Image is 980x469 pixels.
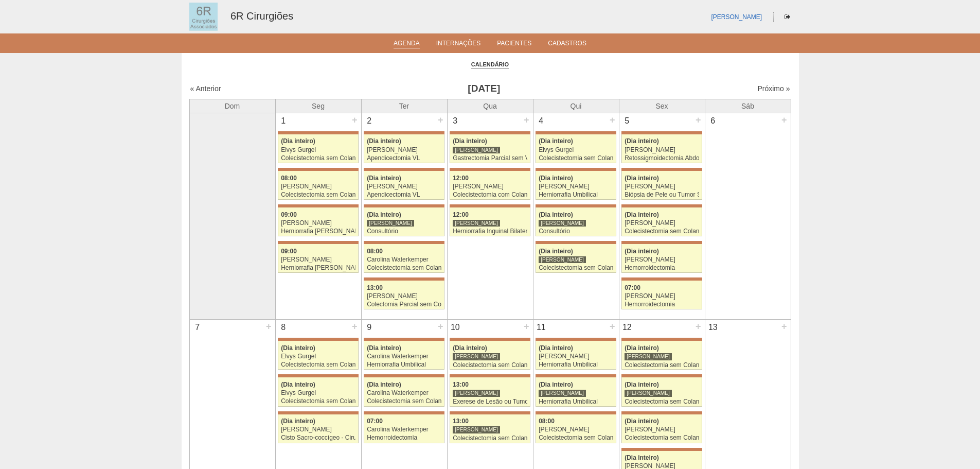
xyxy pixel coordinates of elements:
a: [PERSON_NAME] [711,13,762,21]
span: 12:00 [453,175,469,182]
div: + [436,320,445,333]
a: 13:00 [PERSON_NAME] Colectomia Parcial sem Colostomia [364,281,444,309]
div: Colecistectomia sem Colangiografia [367,265,441,271]
div: Key: Maria Braido [450,374,530,377]
span: (Dia inteiro) [625,137,659,145]
div: + [522,320,531,333]
a: 13:00 [PERSON_NAME] Exerese de Lesão ou Tumor de Pele [450,377,530,406]
a: (Dia inteiro) [PERSON_NAME] Herniorrafia Umbilical [536,377,616,406]
a: (Dia inteiro) Elvys Gurgel Colecistectomia sem Colangiografia VL [278,134,358,163]
span: (Dia inteiro) [625,211,659,218]
a: (Dia inteiro) Elvys Gurgel Colecistectomia sem Colangiografia VL [536,134,616,163]
a: (Dia inteiro) [PERSON_NAME] Colecistectomia sem Colangiografia VL [536,244,616,273]
div: [PERSON_NAME] [539,219,586,227]
div: Colecistectomia com Colangiografia VL [453,192,527,198]
div: Key: Maria Braido [536,168,616,171]
a: Calendário [471,61,509,68]
div: [PERSON_NAME] [367,293,441,300]
a: Agenda [394,40,420,48]
div: Key: Maria Braido [364,338,444,341]
div: Key: Maria Braido [364,241,444,244]
a: (Dia inteiro) [PERSON_NAME] Herniorrafia Umbilical [536,171,616,200]
div: Hemorroidectomia [625,301,699,308]
a: Próximo » [757,84,790,93]
a: (Dia inteiro) Elvys Gurgel Colecistectomia sem Colangiografia VL [278,341,358,370]
div: Key: Maria Braido [621,338,702,341]
div: + [264,320,273,333]
a: (Dia inteiro) [PERSON_NAME] Hemorroidectomia [621,244,702,273]
div: 7 [190,320,206,335]
div: Elvys Gurgel [281,353,355,360]
div: [PERSON_NAME] [625,389,672,397]
div: Key: Maria Braido [364,411,444,414]
span: (Dia inteiro) [539,175,573,182]
div: Key: Maria Braido [621,448,702,451]
span: (Dia inteiro) [281,381,315,388]
a: (Dia inteiro) [PERSON_NAME] Colecistectomia sem Colangiografia VL [621,414,702,443]
div: Herniorrafia Umbilical [539,192,613,198]
span: (Dia inteiro) [625,344,659,352]
a: (Dia inteiro) [PERSON_NAME] Apendicectomia VL [364,171,444,200]
div: Key: Maria Braido [536,241,616,244]
div: Key: Maria Braido [278,374,358,377]
div: Exerese de Lesão ou Tumor de Pele [453,398,527,405]
span: (Dia inteiro) [281,137,315,145]
a: Cadastros [548,40,586,50]
div: Key: Maria Braido [536,131,616,134]
span: (Dia inteiro) [367,175,401,182]
div: Key: Maria Braido [536,374,616,377]
div: [PERSON_NAME] [281,220,355,227]
div: 11 [533,320,549,335]
a: 09:00 [PERSON_NAME] Herniorrafia [PERSON_NAME] [278,207,358,236]
div: Key: Maria Braido [621,204,702,207]
a: 09:00 [PERSON_NAME] Herniorrafia [PERSON_NAME] [278,244,358,273]
div: [PERSON_NAME] [625,426,699,433]
div: Key: Maria Braido [364,204,444,207]
div: Cisto Sacro-coccígeo - Cirurgia [281,435,355,441]
a: (Dia inteiro) [PERSON_NAME] Apendicectomia VL [364,134,444,163]
span: (Dia inteiro) [367,344,401,352]
a: (Dia inteiro) Carolina Waterkemper Herniorrafia Umbilical [364,341,444,370]
span: (Dia inteiro) [367,137,401,145]
div: [PERSON_NAME] [281,256,355,263]
div: [PERSON_NAME] [625,183,699,190]
a: (Dia inteiro) [PERSON_NAME] Herniorrafia Umbilical [536,341,616,370]
a: 07:00 Carolina Waterkemper Hemorroidectomia [364,414,444,443]
div: Colecistectomia sem Colangiografia VL [539,435,613,441]
span: (Dia inteiro) [453,344,487,352]
div: [PERSON_NAME] [281,426,355,433]
div: Colecistectomia sem Colangiografia VL [281,155,355,162]
div: Key: Maria Braido [536,411,616,414]
div: 2 [362,113,378,129]
div: Retossigmoidectomia Abdominal [625,155,699,162]
div: 8 [276,320,292,335]
div: Consultório [539,228,613,235]
div: [PERSON_NAME] [539,183,613,190]
div: Key: Maria Braido [278,131,358,134]
div: + [608,113,617,127]
a: (Dia inteiro) [PERSON_NAME] Colecistectomia sem Colangiografia VL [621,341,702,370]
div: Herniorrafia Umbilical [367,361,441,368]
th: Seg [275,99,361,113]
span: (Dia inteiro) [539,248,573,255]
div: Key: Maria Braido [278,168,358,171]
span: (Dia inteiro) [625,248,659,255]
div: 3 [448,113,464,129]
div: Colecistectomia sem Colangiografia VL [453,362,527,369]
div: + [522,113,531,127]
div: 10 [448,320,464,335]
div: [PERSON_NAME] [625,353,672,360]
a: (Dia inteiro) [PERSON_NAME] Colecistectomia sem Colangiografia VL [450,341,530,370]
div: Colecistectomia sem Colangiografia VL [367,398,441,405]
span: 09:00 [281,248,297,255]
div: + [608,320,617,333]
span: 09:00 [281,211,297,218]
a: (Dia inteiro) [PERSON_NAME] Colecistectomia sem Colangiografia VL [621,377,702,406]
span: 07:00 [367,418,383,425]
div: Key: Maria Braido [621,241,702,244]
h3: [DATE] [334,81,634,96]
span: (Dia inteiro) [539,381,573,388]
div: [PERSON_NAME] [453,219,500,227]
div: Key: Maria Braido [621,374,702,377]
span: (Dia inteiro) [281,418,315,425]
